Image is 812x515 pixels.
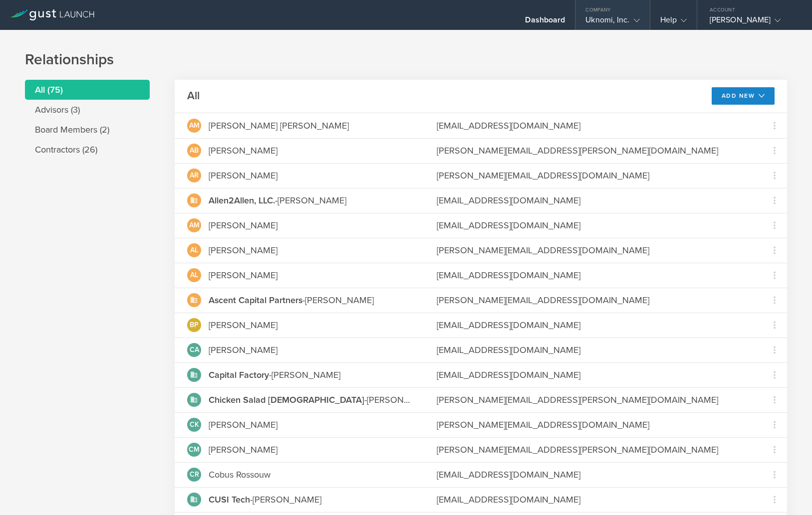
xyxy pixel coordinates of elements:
[209,195,277,206] span: -
[437,269,750,282] div: [EMAIL_ADDRESS][DOMAIN_NAME]
[209,393,412,406] div: [PERSON_NAME]
[209,369,269,380] strong: Capital Factory
[209,269,277,282] div: [PERSON_NAME]
[437,244,750,257] div: [PERSON_NAME][EMAIL_ADDRESS][DOMAIN_NAME]
[437,493,750,506] div: [EMAIL_ADDRESS][DOMAIN_NAME]
[25,120,150,140] li: Board Members (2)
[710,15,795,30] div: [PERSON_NAME]
[525,15,565,30] div: Dashboard
[437,119,750,132] div: [EMAIL_ADDRESS][DOMAIN_NAME]
[189,222,200,229] span: AM
[209,295,305,306] span: -
[209,443,277,456] div: [PERSON_NAME]
[437,368,750,381] div: [EMAIL_ADDRESS][DOMAIN_NAME]
[209,195,275,206] strong: Allen2Allen, LLC.
[437,443,750,456] div: [PERSON_NAME][EMAIL_ADDRESS][PERSON_NAME][DOMAIN_NAME]
[25,50,787,70] h1: Relationships
[437,219,750,232] div: [EMAIL_ADDRESS][DOMAIN_NAME]
[437,144,750,157] div: [PERSON_NAME][EMAIL_ADDRESS][PERSON_NAME][DOMAIN_NAME]
[437,393,750,406] div: [PERSON_NAME][EMAIL_ADDRESS][PERSON_NAME][DOMAIN_NAME]
[209,219,277,232] div: [PERSON_NAME]
[209,343,277,356] div: [PERSON_NAME]
[190,471,199,478] span: CR
[190,346,199,353] span: CA
[209,295,302,306] strong: Ascent Capital Partners
[209,494,253,505] span: -
[437,418,750,431] div: [PERSON_NAME][EMAIL_ADDRESS][DOMAIN_NAME]
[25,80,150,100] li: All (75)
[190,147,199,154] span: AB
[437,194,750,207] div: [EMAIL_ADDRESS][DOMAIN_NAME]
[209,244,277,257] div: [PERSON_NAME]
[190,322,199,329] span: BP
[437,169,750,182] div: [PERSON_NAME][EMAIL_ADDRESS][DOMAIN_NAME]
[209,368,340,381] div: [PERSON_NAME]
[437,468,750,481] div: [EMAIL_ADDRESS][DOMAIN_NAME]
[209,468,271,481] div: Cobus Rossouw
[209,294,374,307] div: [PERSON_NAME]
[209,144,277,157] div: [PERSON_NAME]
[209,494,250,505] strong: CUSI Tech
[209,394,364,405] strong: Chicken Salad [DEMOGRAPHIC_DATA]
[209,418,277,431] div: [PERSON_NAME]
[25,140,150,160] li: Contractors (26)
[209,119,349,132] div: [PERSON_NAME] [PERSON_NAME]
[25,100,150,120] li: Advisors (3)
[187,89,200,103] h2: All
[189,122,200,129] span: AM
[209,319,277,332] div: [PERSON_NAME]
[190,247,198,254] span: AL
[437,319,750,332] div: [EMAIL_ADDRESS][DOMAIN_NAME]
[437,343,750,356] div: [EMAIL_ADDRESS][DOMAIN_NAME]
[190,272,198,279] span: AL
[209,369,271,380] span: -
[712,87,775,105] button: Add New
[660,15,687,30] div: Help
[190,421,199,428] span: CK
[585,15,639,30] div: Uknomi, Inc.
[209,394,367,405] span: -
[189,446,200,453] span: CM
[209,194,346,207] div: [PERSON_NAME]
[190,172,199,179] span: AR
[437,294,750,307] div: [PERSON_NAME][EMAIL_ADDRESS][DOMAIN_NAME]
[209,169,277,182] div: [PERSON_NAME]
[209,493,321,506] div: [PERSON_NAME]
